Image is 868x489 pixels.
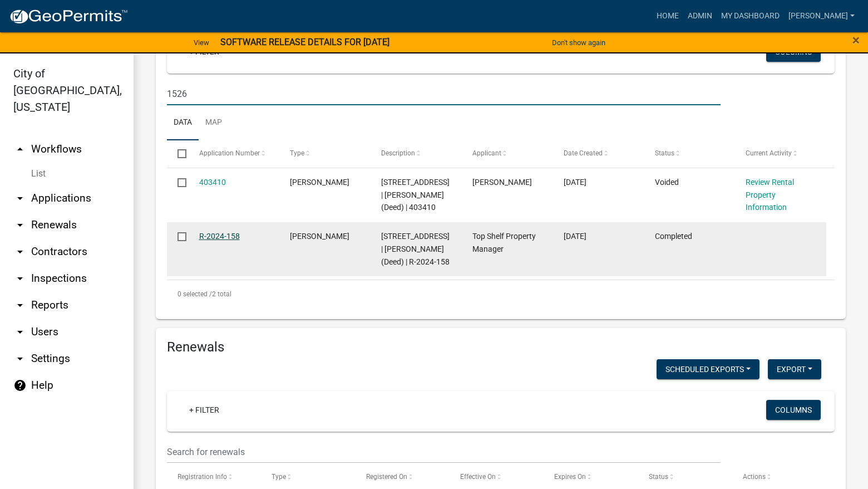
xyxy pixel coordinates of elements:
span: Type [290,149,304,157]
i: arrow_drop_down [13,299,27,312]
span: Voided [655,178,679,187]
span: Application Number [199,149,260,157]
datatable-header-cell: Application Number [188,140,279,167]
datatable-header-cell: Status [644,140,735,167]
i: arrow_drop_down [13,218,27,232]
span: Description [381,149,415,157]
a: 403410 [199,178,226,187]
span: 11/10/2022 [564,232,586,241]
span: 1526 W EUCLID AVE | BRADSHAW, JODI LYNN (Deed) | R-2024-158 [381,232,450,266]
a: View [189,33,214,52]
datatable-header-cell: Current Activity [735,140,826,167]
button: Close [852,33,860,47]
span: Status [655,149,674,157]
datatable-header-cell: Select [167,140,188,167]
strong: SOFTWARE RELEASE DETAILS FOR [DATE] [220,37,389,47]
span: Registration Info [177,473,227,481]
a: Home [652,6,683,27]
a: Data [167,105,199,141]
datatable-header-cell: Description [371,140,462,167]
span: Current Activity [746,149,792,157]
a: Review Rental Property Information [746,178,794,212]
i: help [13,379,27,392]
i: arrow_drop_down [13,192,27,205]
datatable-header-cell: Date Created [553,140,644,167]
h4: Renewals [167,339,835,355]
i: arrow_drop_down [13,245,27,258]
a: + Filter [180,400,228,420]
i: arrow_drop_down [13,325,27,339]
span: Top Shelf Property Manager [472,232,536,253]
i: arrow_drop_up [13,143,27,156]
span: Rental Registration [290,232,349,241]
a: + Filter [180,42,228,62]
span: 04/10/2025 [564,178,586,187]
span: Status [649,473,668,481]
a: R-2024-158 [199,232,240,241]
span: Applicant [472,149,501,157]
span: Completed [655,232,692,241]
span: Marlene Polanco [472,178,532,187]
input: Search for renewals [167,441,721,463]
span: Date Created [564,149,603,157]
span: Actions [743,473,766,481]
a: Admin [683,6,717,27]
a: My Dashboard [717,6,784,27]
span: Registered On [366,473,407,481]
button: Don't show again [548,33,610,52]
button: Scheduled Exports [657,359,759,379]
button: Columns [766,400,821,420]
span: × [852,32,860,48]
div: 2 total [167,280,835,308]
button: Export [768,359,821,379]
span: 0 selected / [177,290,212,298]
a: Map [199,105,229,141]
button: Columns [766,42,821,62]
span: Rental Registration [290,178,349,187]
i: arrow_drop_down [13,352,27,365]
span: Type [272,473,286,481]
a: [PERSON_NAME] [784,6,859,27]
span: Effective On [460,473,496,481]
i: arrow_drop_down [13,272,27,285]
span: 1526 W EUCLID AVE | LINDSTROM, NICHOLAS E (Deed) | 403410 [381,178,450,212]
input: Search for applications [167,82,721,105]
datatable-header-cell: Applicant [462,140,553,167]
datatable-header-cell: Type [279,140,371,167]
span: Expires On [554,473,586,481]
